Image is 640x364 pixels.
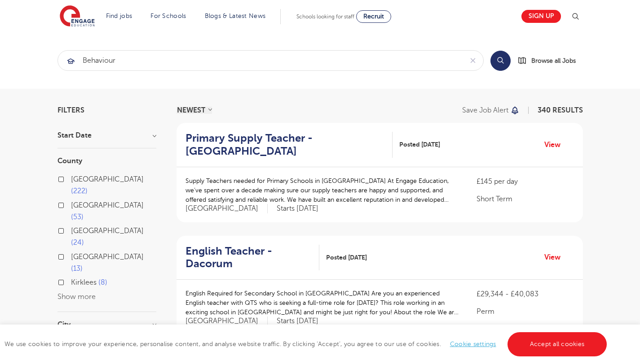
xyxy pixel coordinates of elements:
p: English Required for Secondary School in [GEOGRAPHIC_DATA] Are you an experienced English teacher... [185,289,459,317]
input: [GEOGRAPHIC_DATA] 24 [71,227,77,233]
h2: English Teacher - Dacorum [185,245,312,271]
span: [GEOGRAPHIC_DATA] [71,253,144,261]
h3: City [57,321,156,328]
p: Perm [477,306,574,317]
a: Browse all Jobs [518,56,583,66]
a: English Teacher - Dacorum [185,245,319,271]
span: 222 [71,187,88,195]
span: Browse all Jobs [531,56,576,66]
p: Supply Teachers needed for Primary Schools in [GEOGRAPHIC_DATA] At Engage Education, we’ve spent ... [185,176,459,204]
span: Schools looking for staff [296,13,354,20]
span: [GEOGRAPHIC_DATA] [185,204,268,213]
span: 53 [71,213,84,221]
span: Posted [DATE] [326,253,367,262]
a: Recruit [356,10,391,23]
span: Posted [DATE] [399,140,440,149]
h2: Primary Supply Teacher - [GEOGRAPHIC_DATA] [185,132,385,158]
a: View [544,251,567,263]
span: [GEOGRAPHIC_DATA] [71,201,144,209]
img: Engage Education [60,5,95,28]
button: Save job alert [462,107,520,114]
button: Show more [57,293,96,301]
p: Save job alert [462,107,508,114]
p: £29,344 - £40,083 [477,289,574,299]
span: [GEOGRAPHIC_DATA] [71,175,144,183]
a: Cookie settings [450,341,496,347]
p: £145 per day [477,176,574,187]
span: Kirklees [71,278,97,286]
span: [GEOGRAPHIC_DATA] [185,316,268,326]
p: Starts [DATE] [277,316,318,326]
p: Starts [DATE] [277,204,318,213]
a: Accept all cookies [508,332,607,356]
button: Search [490,51,511,71]
input: Kirklees 8 [71,278,77,284]
p: Short Term [477,194,574,204]
input: [GEOGRAPHIC_DATA] 13 [71,253,77,259]
button: Clear [463,51,483,70]
h3: County [57,157,156,165]
a: Blogs & Latest News [205,13,266,19]
span: Filters [57,107,84,114]
a: Sign up [521,10,561,23]
a: Find jobs [106,13,132,19]
input: [GEOGRAPHIC_DATA] 53 [71,201,77,207]
a: View [544,139,567,151]
h3: Start Date [57,132,156,139]
a: For Schools [150,13,186,19]
span: [GEOGRAPHIC_DATA] [71,227,144,235]
span: 13 [71,264,83,273]
span: 340 RESULTS [538,106,583,114]
span: We use cookies to improve your experience, personalise content, and analyse website traffic. By c... [4,341,609,347]
span: 8 [98,278,107,286]
input: Submit [58,51,463,70]
span: 24 [71,238,84,247]
a: Primary Supply Teacher - [GEOGRAPHIC_DATA] [185,132,393,158]
span: Recruit [363,13,384,20]
input: [GEOGRAPHIC_DATA] 222 [71,175,77,181]
div: Submit [57,50,484,71]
